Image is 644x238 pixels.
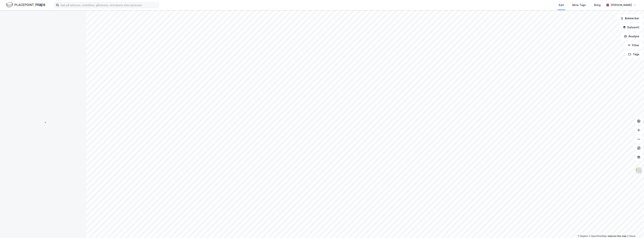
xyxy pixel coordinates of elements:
div: Mine Tags [572,3,586,7]
div: Kart [559,3,564,7]
a: OpenStreetMap [589,235,607,237]
button: Datasett [620,24,643,31]
input: Søk på adresse, matrikkel, gårdeiere, leietakere eller personer [59,2,159,8]
img: logo.f888ab2527a4732fd821a326f86c7f29.svg [6,2,45,8]
div: Bolig [594,3,601,7]
a: Mapbox [578,235,588,237]
button: Bokmerker [617,15,643,22]
div: Kontrollprogram for chat [625,220,644,238]
button: Analyse [621,33,643,40]
button: Filter [625,42,643,49]
iframe: Chat Widget [625,220,644,238]
img: spinner.a6d8c91a73a9ac5275cf975e30b51cfb.svg [40,119,46,125]
img: Z [635,167,642,174]
button: Tags [625,51,643,58]
div: [PERSON_NAME] [611,3,632,7]
a: Improve this map [608,235,626,237]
